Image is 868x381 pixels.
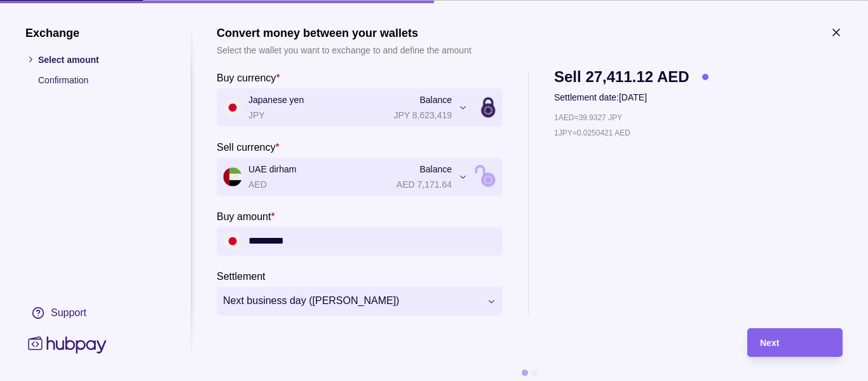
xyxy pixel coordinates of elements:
[554,90,709,104] p: Settlement date: [DATE]
[223,232,242,251] img: jp
[554,125,630,139] p: 1 JPY = 0.0250421 AED
[217,69,280,85] label: Buy currency
[554,110,622,124] p: 1 AED = 39.9327 JPY
[38,73,165,87] p: Confirmation
[51,305,86,319] div: Support
[217,268,265,283] label: Settlement
[217,25,471,39] h1: Convert money between your wallets
[217,43,471,57] p: Select the wallet you want to exchange to and define the amount
[760,338,779,348] span: Next
[217,141,275,152] p: Sell currency
[747,328,843,356] button: Next
[217,208,275,223] label: Buy amount
[38,52,165,66] p: Select amount
[217,270,265,281] p: Settlement
[217,72,276,83] p: Buy currency
[25,25,165,39] h1: Exchange
[248,226,496,255] input: amount
[217,139,280,154] label: Sell currency
[25,299,165,326] a: Support
[554,69,689,83] span: Sell 27,411.12 AED
[217,211,271,221] p: Buy amount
